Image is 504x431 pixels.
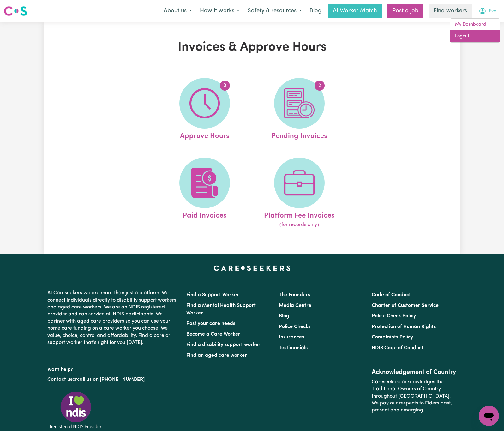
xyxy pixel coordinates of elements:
h2: Acknowledgement of Country [372,368,457,376]
button: About us [159,4,196,18]
p: Careseekers acknowledges the Traditional Owners of Country throughout [GEOGRAPHIC_DATA]. We pay o... [372,376,457,416]
a: Testimonials [279,345,308,350]
p: or [47,374,179,386]
span: 2 [315,81,325,91]
a: Blog [306,4,325,18]
span: 0 [220,81,230,91]
a: Find a disability support worker [186,342,261,347]
span: Platform Fee Invoices [264,208,334,221]
span: Pending Invoices [271,129,327,142]
h1: Invoices & Approve Hours [117,40,387,55]
a: Post a job [387,4,423,18]
a: Protection of Human Rights [372,324,436,329]
span: Eve [489,8,496,15]
a: My Dashboard [450,19,500,31]
a: Complaints Policy [372,335,413,340]
a: Code of Conduct [372,292,411,297]
button: Safety & resources [243,4,306,18]
a: Logout [450,30,500,42]
a: Paid Invoices [159,158,250,229]
a: call us on [PHONE_NUMBER] [77,377,145,382]
a: Charter of Customer Service [372,303,439,308]
a: Media Centre [279,303,311,308]
a: Approve Hours [159,78,250,142]
img: Registered NDIS provider [47,391,104,430]
a: Find a Support Worker [186,292,239,297]
a: Pending Invoices [254,78,345,142]
a: NDIS Code of Conduct [372,345,423,350]
a: Police Checks [279,324,310,329]
p: Want help? [47,364,179,373]
a: Contact us [47,377,72,382]
iframe: Button to launch messaging window [479,406,499,426]
button: How it works [196,4,243,18]
a: AI Worker Match [328,4,382,18]
img: Careseekers logo [4,5,27,17]
a: Find an aged care worker [186,353,247,358]
a: Police Check Policy [372,314,416,319]
span: Approve Hours [180,129,229,142]
a: Careseekers logo [4,4,27,18]
a: Platform Fee Invoices(for records only) [254,158,345,229]
div: My Account [450,18,500,43]
a: Insurances [279,335,304,340]
span: Paid Invoices [183,208,226,221]
a: Find a Mental Health Support Worker [186,303,256,316]
span: (for records only) [279,221,319,229]
a: Blog [279,314,289,319]
a: Become a Care Worker [186,332,240,337]
a: The Founders [279,292,310,297]
a: Find workers [429,4,472,18]
p: At Careseekers we are more than just a platform. We connect individuals directly to disability su... [47,287,179,349]
a: Careseekers home page [214,266,291,271]
button: My Account [475,4,500,18]
a: Post your care needs [186,321,235,326]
